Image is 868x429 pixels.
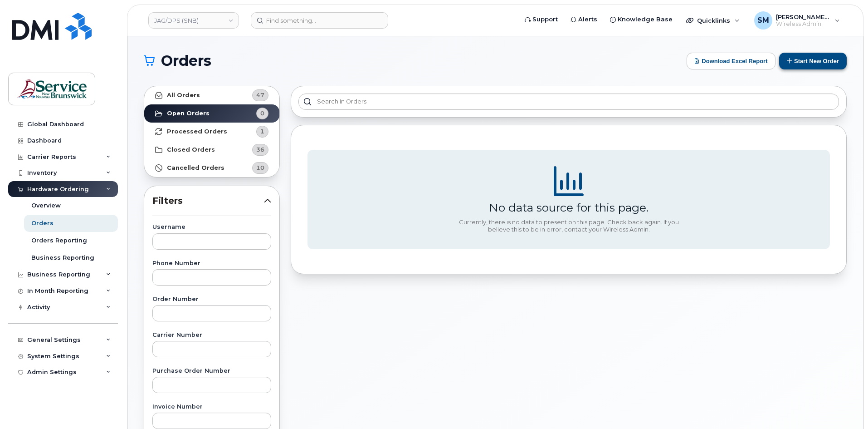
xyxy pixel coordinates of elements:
[260,109,264,118] span: 0
[152,194,264,207] span: Filters
[144,159,279,177] a: Cancelled Orders10
[687,53,775,69] button: Download Excel Report
[152,332,271,338] label: Carrier Number
[152,261,271,266] label: Phone Number
[256,91,264,99] span: 47
[152,296,271,302] label: Order Number
[167,146,215,153] strong: Closed Orders
[455,219,682,233] div: Currently, there is no data to present on this page. Check back again. If you believe this to be ...
[167,92,200,99] strong: All Orders
[489,201,649,214] div: No data source for this page.
[152,224,271,230] label: Username
[144,86,279,104] a: All Orders47
[161,54,211,68] span: Orders
[152,368,271,374] label: Purchase Order Number
[144,141,279,159] a: Closed Orders36
[779,53,847,69] button: Start New Order
[256,163,264,172] span: 10
[167,164,224,172] strong: Cancelled Orders
[167,110,210,117] strong: Open Orders
[144,123,279,141] a: Processed Orders1
[256,145,264,154] span: 36
[152,404,271,410] label: Invoice Number
[144,104,279,123] a: Open Orders0
[260,127,264,136] span: 1
[167,128,227,135] strong: Processed Orders
[298,94,839,110] input: Search in orders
